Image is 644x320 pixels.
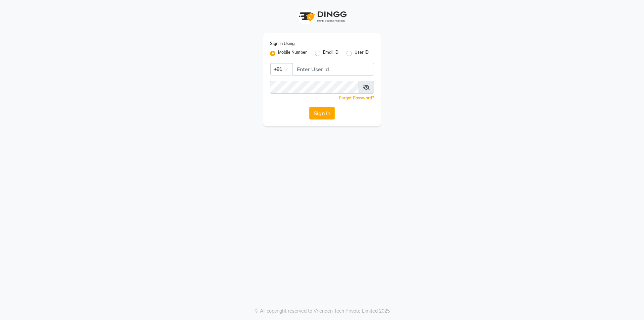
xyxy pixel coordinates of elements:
label: Mobile Number [278,49,307,57]
label: Sign In Using: [270,41,296,47]
img: logo1.svg [295,7,349,27]
input: Username [270,81,359,94]
button: Sign In [309,107,335,120]
input: Username [292,63,374,76]
label: User ID [355,49,369,57]
a: Forgot Password? [339,95,374,100]
label: Email ID [323,49,338,57]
